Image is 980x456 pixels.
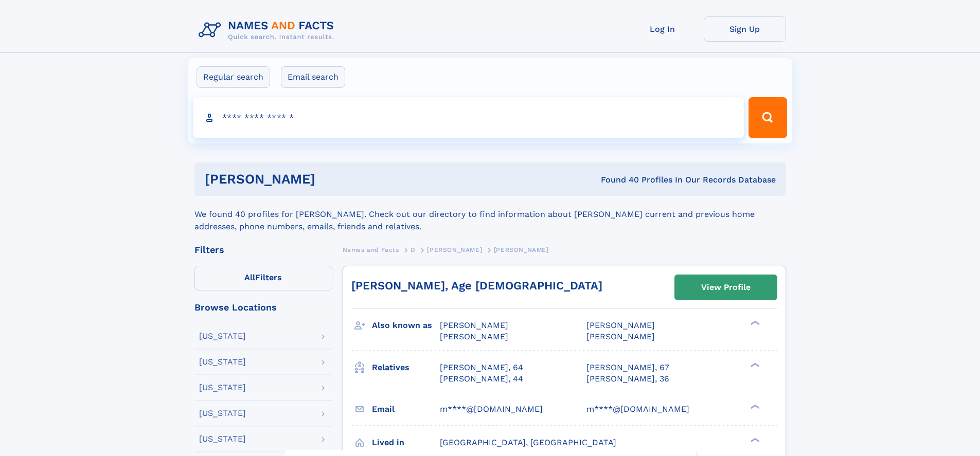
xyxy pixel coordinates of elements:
[199,409,246,417] div: [US_STATE]
[281,66,345,88] label: Email search
[194,245,332,254] div: Filters
[194,266,332,290] label: Filters
[372,359,440,376] h3: Relatives
[440,332,508,341] span: [PERSON_NAME]
[199,435,246,443] div: [US_STATE]
[197,66,270,88] label: Regular search
[701,276,751,299] div: View Profile
[427,246,482,253] span: [PERSON_NAME]
[427,243,482,256] a: [PERSON_NAME]
[586,373,669,385] a: [PERSON_NAME], 36
[205,173,458,186] h1: [PERSON_NAME]
[372,317,440,334] h3: Also known as
[494,246,549,253] span: [PERSON_NAME]
[199,332,246,340] div: [US_STATE]
[748,361,760,368] div: ❯
[440,362,523,373] a: [PERSON_NAME], 64
[586,362,669,373] a: [PERSON_NAME], 67
[748,436,760,443] div: ❯
[458,174,776,186] div: Found 40 Profiles In Our Records Database
[586,320,655,330] span: [PERSON_NAME]
[244,272,255,282] span: All
[194,303,332,312] div: Browse Locations
[748,320,760,326] div: ❯
[440,373,523,385] a: [PERSON_NAME], 44
[586,332,655,341] span: [PERSON_NAME]
[343,243,399,256] a: Names and Facts
[440,320,508,330] span: [PERSON_NAME]
[199,358,246,366] div: [US_STATE]
[675,275,777,300] a: View Profile
[351,279,602,292] a: [PERSON_NAME], Age [DEMOGRAPHIC_DATA]
[440,437,616,447] span: [GEOGRAPHIC_DATA], [GEOGRAPHIC_DATA]
[372,434,440,451] h3: Lived in
[411,243,416,256] a: D
[372,400,440,418] h3: Email
[621,16,704,42] a: Log In
[199,384,246,392] div: [US_STATE]
[194,196,786,233] div: We found 40 profiles for [PERSON_NAME]. Check out our directory to find information about [PERSON...
[704,16,786,42] a: Sign Up
[748,403,760,410] div: ❯
[194,16,343,44] img: Logo Names and Facts
[411,246,416,253] span: D
[749,97,787,138] button: Search Button
[193,97,744,138] input: search input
